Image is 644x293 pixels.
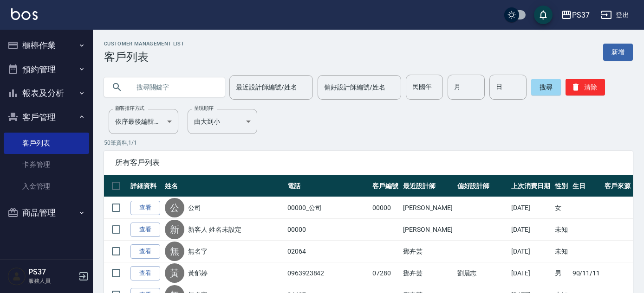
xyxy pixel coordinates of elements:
[104,139,633,147] p: 50 筆資料, 1 / 1
[130,244,160,259] a: 查看
[603,44,633,61] a: 新增
[553,262,570,284] td: 男
[570,175,603,197] th: 生日
[115,105,144,112] label: 顧客排序方式
[553,219,570,241] td: 未知
[553,197,570,219] td: 女
[455,262,509,284] td: 劉晨志
[401,197,455,219] td: [PERSON_NAME]
[597,6,633,24] button: 登出
[109,109,178,134] div: 依序最後編輯時間
[188,247,208,256] a: 無名字
[128,175,163,197] th: 詳細資料
[534,6,553,24] button: save
[130,223,160,237] a: 查看
[188,225,241,234] a: 新客人 姓名未設定
[370,197,401,219] td: 00000
[7,267,26,286] img: Person
[370,262,401,284] td: 07280
[165,263,184,283] div: 黃
[165,220,184,239] div: 新
[4,33,89,57] button: 櫃檯作業
[104,51,184,64] h3: 客戶列表
[509,197,553,219] td: [DATE]
[28,268,76,277] h5: PS37
[11,8,38,20] img: Logo
[572,9,590,21] div: PS37
[4,81,89,105] button: 報表及分析
[163,175,285,197] th: 姓名
[188,268,208,278] a: 黃郁婷
[130,201,160,215] a: 查看
[370,175,401,197] th: 客戶編號
[553,241,570,262] td: 未知
[4,176,89,197] a: 入金管理
[602,175,633,197] th: 客戶來源
[130,75,217,100] input: 搜尋關鍵字
[509,262,553,284] td: [DATE]
[165,242,184,261] div: 無
[509,219,553,241] td: [DATE]
[285,262,371,284] td: 0963923842
[285,241,371,262] td: 02064
[401,241,455,262] td: 鄧卉芸
[509,241,553,262] td: [DATE]
[455,175,509,197] th: 偏好設計師
[194,105,214,112] label: 呈現順序
[570,262,603,284] td: 90/11/11
[130,266,160,280] a: 查看
[557,6,593,25] button: PS37
[285,197,371,219] td: 00000_公司
[566,79,605,96] button: 清除
[188,109,257,134] div: 由大到小
[188,203,201,212] a: 公司
[285,219,371,241] td: 00000
[401,262,455,284] td: 鄧卉芸
[285,175,371,197] th: 電話
[531,79,561,96] button: 搜尋
[115,158,622,167] span: 所有客戶列表
[4,105,89,129] button: 客戶管理
[4,133,89,154] a: 客戶列表
[4,57,89,82] button: 預約管理
[401,175,455,197] th: 最近設計師
[4,201,89,225] button: 商品管理
[553,175,570,197] th: 性別
[165,198,184,217] div: 公
[28,277,76,285] p: 服務人員
[401,219,455,241] td: [PERSON_NAME]
[509,175,553,197] th: 上次消費日期
[104,41,184,47] h2: Customer Management List
[4,154,89,175] a: 卡券管理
